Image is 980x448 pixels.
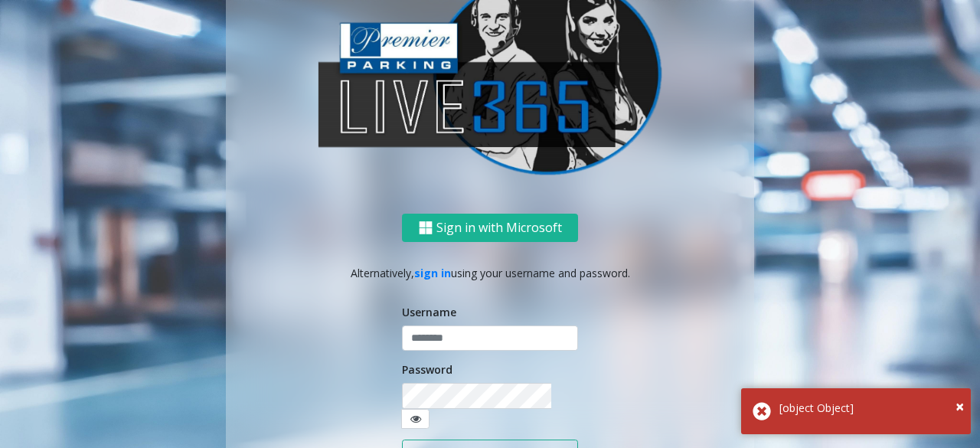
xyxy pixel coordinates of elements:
button: Sign in with Microsoft [402,214,578,242]
p: Alternatively, using your username and password. [241,265,739,281]
button: Close [955,395,964,418]
label: Password [402,361,452,378]
span: × [955,396,964,417]
div: [object Object] [779,400,959,416]
a: sign in [414,266,451,280]
label: Username [402,304,456,320]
